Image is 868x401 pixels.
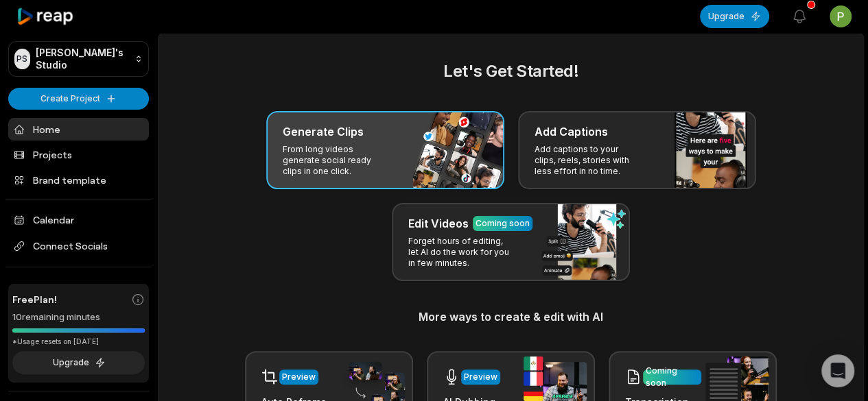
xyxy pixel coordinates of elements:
[12,351,145,374] button: Upgrade
[8,169,149,191] a: Brand template
[282,371,316,383] div: Preview
[8,118,149,141] a: Home
[535,144,641,177] p: Add captions to your clips, reels, stories with less effort in no time.
[408,236,515,269] p: Forget hours of editing, let AI do the work for you in few minutes.
[821,354,854,387] div: Open Intercom Messenger
[535,123,608,140] h3: Add Captions
[12,311,145,324] div: 10 remaining minutes
[283,123,364,140] h3: Generate Clips
[175,308,847,325] h3: More ways to create & edit with AI
[408,215,469,232] h3: Edit Videos
[175,59,847,84] h2: Let's Get Started!
[8,234,149,258] span: Connect Socials
[283,144,389,177] p: From long videos generate social ready clips in one click.
[700,5,769,28] button: Upgrade
[8,143,149,166] a: Projects
[36,47,129,71] p: [PERSON_NAME]'s Studio
[464,371,497,383] div: Preview
[14,49,30,69] div: PS
[8,88,149,110] button: Create Project
[12,337,145,347] div: *Usage resets on [DATE]
[476,217,530,230] div: Coming soon
[8,208,149,231] a: Calendar
[12,292,57,306] span: Free Plan!
[646,365,699,389] div: Coming soon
